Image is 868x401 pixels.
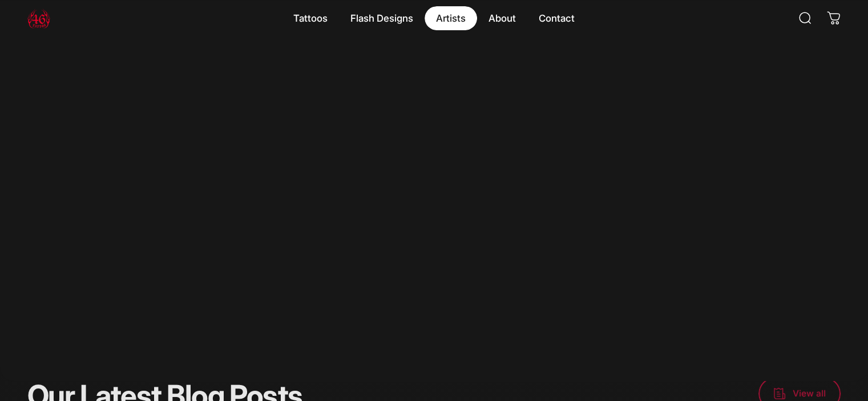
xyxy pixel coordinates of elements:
nav: Primary [282,6,586,30]
summary: Flash Designs [339,6,425,30]
summary: Artists [425,6,477,30]
a: Contact [527,6,586,30]
summary: Tattoos [282,6,339,30]
a: 0 items [821,6,846,31]
summary: About [477,6,527,30]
